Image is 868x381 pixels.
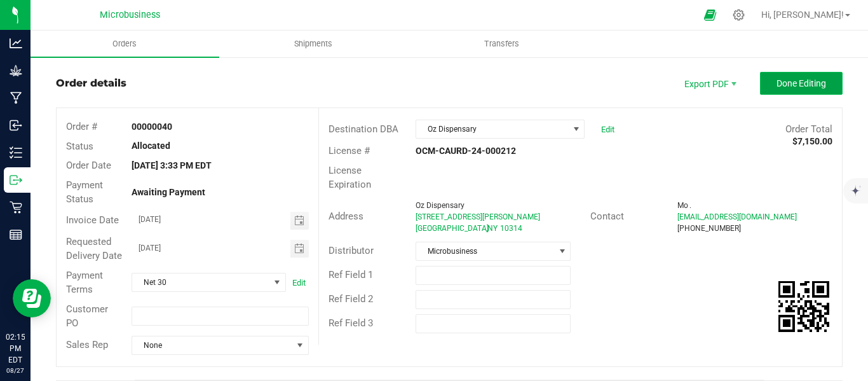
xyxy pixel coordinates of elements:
[486,224,487,233] span: ,
[760,72,843,95] button: Done Editing
[132,336,292,354] span: None
[31,31,219,57] a: Orders
[10,174,22,186] inline-svg: Outbound
[132,141,170,151] strong: Allocated
[6,366,25,375] p: 08/27
[785,123,832,135] span: Order Total
[416,146,516,156] strong: OCM-CAURD-24-000212
[329,317,373,329] span: Ref Field 3
[416,120,568,138] span: Oz Dispensary
[467,38,536,50] span: Transfers
[329,293,373,305] span: Ref Field 2
[10,201,22,214] inline-svg: Retail
[671,72,747,95] li: Export PDF
[66,270,103,296] span: Payment Terms
[329,269,373,281] span: Ref Field 1
[329,123,398,135] span: Destination DBA
[6,331,25,366] p: 02:15 PM EDT
[416,212,540,221] span: [STREET_ADDRESS][PERSON_NAME]
[776,78,826,88] span: Done Editing
[10,119,22,132] inline-svg: Inbound
[66,303,108,329] span: Customer PO
[689,201,691,210] span: .
[778,281,829,332] qrcode: 00000040
[500,224,522,233] span: 10314
[66,121,97,132] span: Order #
[290,240,309,258] span: Toggle calendar
[56,76,126,91] div: Order details
[66,141,93,152] span: Status
[10,228,22,241] inline-svg: Reports
[132,187,205,197] strong: Awaiting Payment
[132,274,269,291] span: Net 30
[601,125,614,134] a: Edit
[590,211,624,222] span: Contact
[290,212,309,230] span: Toggle calendar
[219,31,408,57] a: Shipments
[329,145,370,156] span: License #
[329,165,371,191] span: License Expiration
[66,214,119,226] span: Invoice Date
[66,179,103,205] span: Payment Status
[10,37,22,50] inline-svg: Analytics
[95,38,154,50] span: Orders
[407,31,596,57] a: Transfers
[792,136,832,146] strong: $7,150.00
[13,279,51,317] iframe: Resource center
[677,201,688,210] span: Mo
[100,10,160,20] span: Microbusiness
[292,278,306,287] a: Edit
[132,121,172,132] strong: 00000040
[677,212,797,221] span: [EMAIL_ADDRESS][DOMAIN_NAME]
[416,242,554,260] span: Microbusiness
[778,281,829,332] img: Scan me!
[66,339,108,350] span: Sales Rep
[10,64,22,77] inline-svg: Grow
[10,92,22,104] inline-svg: Manufacturing
[66,236,122,262] span: Requested Delivery Date
[677,224,741,233] span: [PHONE_NUMBER]
[696,3,724,27] span: Open Ecommerce Menu
[416,201,465,210] span: Oz Dispensary
[132,160,212,170] strong: [DATE] 3:33 PM EDT
[416,224,489,233] span: [GEOGRAPHIC_DATA]
[10,146,22,159] inline-svg: Inventory
[487,224,498,233] span: NY
[731,9,747,21] div: Manage settings
[329,245,374,256] span: Distributor
[761,10,844,20] span: Hi, [PERSON_NAME]!
[329,211,363,222] span: Address
[277,38,349,50] span: Shipments
[66,160,111,171] span: Order Date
